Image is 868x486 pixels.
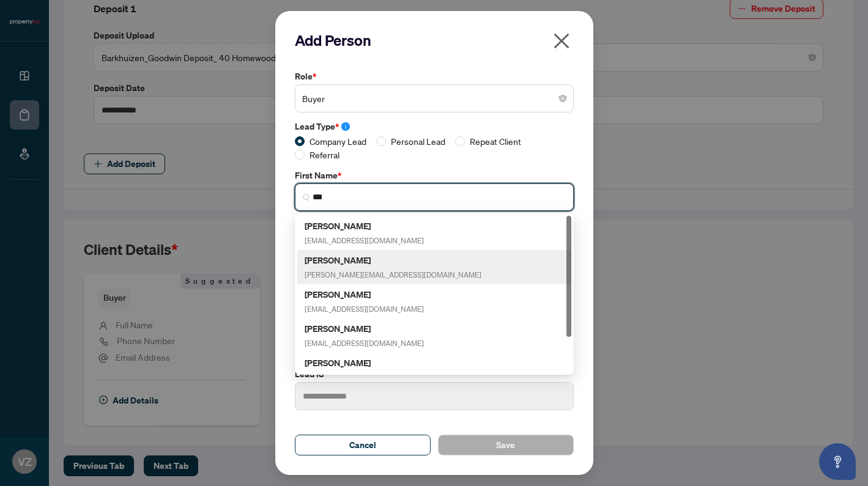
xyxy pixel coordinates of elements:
[303,194,310,201] img: search_icon
[552,31,571,51] span: close
[295,435,431,455] button: Cancel
[305,322,424,336] h5: [PERSON_NAME]
[295,169,574,182] label: First Name
[305,304,424,314] span: [EMAIL_ADDRESS][DOMAIN_NAME]
[295,120,574,133] label: Lead Type
[559,95,566,102] span: close-circle
[305,270,481,279] span: [PERSON_NAME][EMAIL_ADDRESS][DOMAIN_NAME]
[305,219,424,233] h5: [PERSON_NAME]
[295,70,574,83] label: Role
[819,443,856,480] button: Open asap
[305,339,424,348] span: [EMAIL_ADDRESS][DOMAIN_NAME]
[349,435,376,455] span: Cancel
[305,148,344,161] span: Referral
[305,134,371,148] span: Company Lead
[295,367,574,381] label: Lead Id
[305,356,424,370] h5: [PERSON_NAME]
[341,122,350,131] span: info-circle
[305,253,481,267] h5: [PERSON_NAME]
[386,134,450,148] span: Personal Lead
[305,287,424,301] h5: [PERSON_NAME]
[302,87,566,110] span: Buyer
[305,236,424,245] span: [EMAIL_ADDRESS][DOMAIN_NAME]
[295,31,574,50] h2: Add Person
[465,134,526,148] span: Repeat Client
[438,435,574,455] button: Save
